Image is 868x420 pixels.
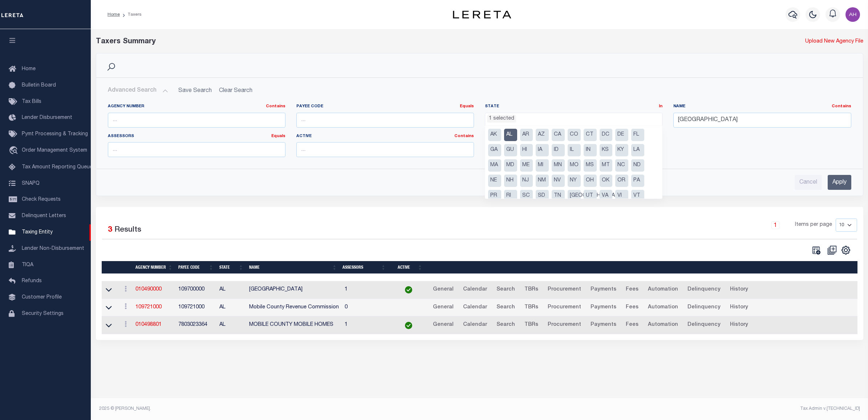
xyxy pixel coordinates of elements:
td: 109721000 [175,299,216,317]
li: NC [615,159,628,172]
a: TBRs [521,302,542,313]
li: GU [504,144,517,156]
td: MOBILE COUNTY MOBILE HOMES [246,316,342,334]
div: Tax Admin v.[TECHNICAL_ID] [485,405,860,412]
a: History [727,284,751,296]
li: HI [520,144,533,156]
span: Bulletin Board [22,83,56,88]
span: Tax Bills [22,99,41,104]
li: OK [600,175,613,187]
a: History [727,319,751,331]
td: 1 [342,316,390,334]
td: 1 [342,281,390,299]
label: Assessors [108,133,285,140]
a: Delinquency [684,319,724,331]
a: General [430,319,457,331]
td: AL [216,281,246,299]
a: Procurement [544,319,584,331]
td: [GEOGRAPHIC_DATA] [246,281,342,299]
a: 010490000 [135,287,162,292]
td: AL [216,316,246,334]
th: Name: activate to sort column ascending [246,261,340,274]
li: ID [552,144,565,156]
div: 2025 © [PERSON_NAME]. [94,405,480,412]
a: Contains [832,104,851,108]
a: 109721000 [135,305,162,310]
a: Fees [622,302,642,313]
li: GA [488,144,501,156]
li: AL [504,129,517,141]
img: check-icon-green.svg [405,286,412,293]
a: Equals [271,134,285,138]
td: AL [216,299,246,317]
span: Tax Amount Reporting Queue [22,165,93,170]
li: FL [631,129,644,141]
a: Automation [645,302,681,313]
td: 109700000 [175,281,216,299]
a: Contains [266,104,285,108]
a: Calendar [460,319,490,331]
a: TBRs [521,284,542,296]
li: VA [600,190,613,202]
td: 7803023364 [175,316,216,334]
li: IA [536,144,549,156]
li: MO [568,159,581,172]
input: ... [296,142,474,157]
li: TN [552,190,565,202]
a: Automation [645,284,681,296]
img: logo-dark.svg [453,11,511,19]
li: IN [584,144,597,156]
li: NH [504,175,517,187]
span: Delinquent Letters [22,213,66,219]
a: Home [108,12,120,17]
li: DE [615,129,628,141]
li: ND [631,159,644,172]
span: TIQA [22,262,33,267]
li: MS [584,159,597,172]
a: History [727,302,751,313]
li: OH [584,175,597,187]
li: IL [568,144,581,156]
a: Calendar [460,284,490,296]
li: 1 selected [487,115,516,123]
li: ME [520,159,533,172]
a: Search [493,302,518,313]
li: CT [584,129,597,141]
li: UT [584,190,597,202]
a: Procurement [544,302,584,313]
li: SC [520,190,533,202]
i: travel_explore [9,146,20,156]
li: AR [520,129,533,141]
li: DC [600,129,613,141]
a: Delinquency [684,284,724,296]
span: SNAPQ [22,181,40,186]
span: Security Settings [22,311,64,316]
li: Taxers [120,11,142,18]
input: ... [108,142,285,157]
a: TBRs [521,319,542,331]
li: MT [600,159,613,172]
li: MD [504,159,517,172]
input: ... [296,113,474,128]
li: NM [536,175,549,187]
a: Payments [587,302,620,313]
a: Upload New Agency File [805,38,863,46]
li: NE [488,175,501,187]
a: General [430,284,457,296]
span: Refunds [22,279,42,284]
th: State: activate to sort column ascending [216,261,246,274]
a: Equals [460,104,474,108]
span: Check Requests [22,197,61,202]
li: NV [552,175,565,187]
a: 010498801 [135,322,162,327]
a: Payments [587,319,620,331]
div: Taxers Summary [96,36,669,47]
label: Payee Code [296,104,474,110]
li: OR [615,175,628,187]
li: AZ [536,129,549,141]
span: Home [22,67,36,72]
li: CA [552,129,565,141]
li: [GEOGRAPHIC_DATA] [568,190,581,202]
li: KY [615,144,628,156]
label: Agency Number [108,104,285,110]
